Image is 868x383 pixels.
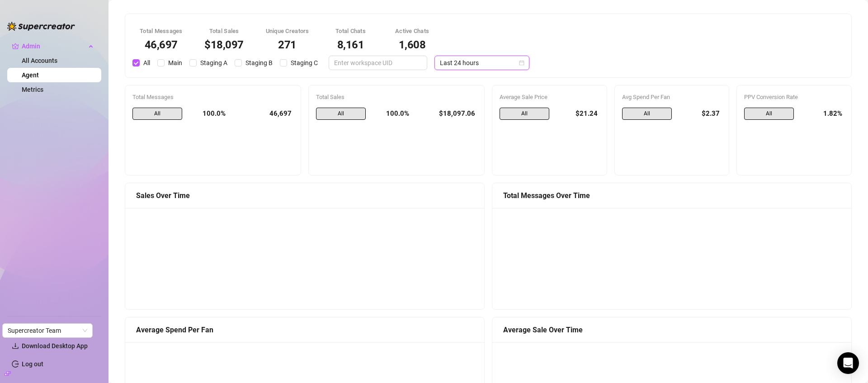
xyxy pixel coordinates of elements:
img: logo-BBDzfeDw.svg [7,22,75,31]
div: Open Intercom Messenger [837,352,859,374]
span: All [132,108,182,120]
span: download [12,342,19,350]
div: Total Sales [316,93,477,102]
div: Average Sale Price [500,93,599,102]
span: All [500,108,549,120]
div: 100.0% [373,108,409,120]
span: Main [165,58,186,68]
input: Enter workspace UID [334,58,415,68]
div: Average Sale Over Time [503,324,840,336]
div: Total Messages [140,27,183,36]
span: All [140,58,154,68]
span: All [316,108,366,120]
div: Average Spend Per Fan [136,324,473,336]
div: 271 [266,39,309,50]
div: Total Messages Over Time [503,190,840,201]
span: All [744,108,794,120]
span: Staging C [287,58,321,68]
div: 100.0% [189,108,226,120]
div: Unique Creators [266,27,309,36]
div: $18,097.06 [416,108,477,120]
div: $18,097 [204,39,244,50]
div: Total Messages [132,93,293,102]
div: 46,697 [233,108,293,120]
div: PPV Conversion Rate [744,93,844,102]
a: Metrics [22,86,43,93]
span: Download Desktop App [22,342,88,350]
span: Last 24 hours [440,56,524,70]
div: Total Sales [204,27,244,36]
div: Total Chats [331,27,371,36]
div: Avg Spend Per Fan [622,93,722,102]
span: crown [12,43,19,50]
div: $21.24 [557,108,599,120]
span: Admin [22,39,86,53]
span: Staging A [197,58,231,68]
div: 1,608 [392,39,432,50]
div: Sales Over Time [136,190,473,201]
div: 8,161 [331,39,371,50]
span: build [5,370,11,377]
a: Agent [22,71,39,79]
div: 1.82% [801,108,844,120]
div: $2.37 [679,108,722,120]
a: All Accounts [22,57,57,64]
span: Supercreator Team [8,324,87,337]
span: Staging B [242,58,276,68]
span: All [622,108,672,120]
div: 46,697 [140,39,183,50]
span: calendar [519,60,524,66]
a: Log out [22,360,43,368]
div: Active Chats [392,27,432,36]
